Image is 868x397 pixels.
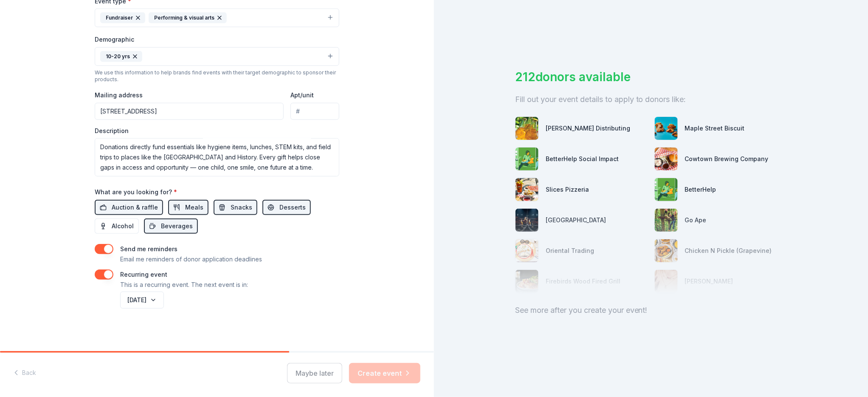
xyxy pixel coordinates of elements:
[685,123,745,133] div: Maple Street Biscuit
[655,178,678,201] img: photo for BetterHelp
[95,47,339,66] button: 10-20 yrs
[655,117,678,140] img: photo for Maple Street Biscuit
[685,184,716,195] div: BetterHelp
[515,93,787,106] div: Fill out your event details to apply to donors like:
[290,103,339,120] input: #
[262,200,311,215] button: Desserts
[95,218,139,234] button: Alcohol
[149,12,227,23] div: Performing & visual arts
[516,178,538,201] img: photo for Slices Pizzeria
[100,51,142,62] div: 10-20 yrs
[516,117,538,140] img: photo for Andrews Distributing
[95,188,177,196] label: What are you looking for?
[112,202,158,213] span: Auction & raffle
[120,292,164,309] button: [DATE]
[279,202,306,213] span: Desserts
[685,154,769,164] div: Cowtown Brewing Company
[120,271,167,278] label: Recurring event
[95,200,163,215] button: Auction & raffle
[112,221,134,231] span: Alcohol
[95,127,129,135] label: Description
[100,12,145,23] div: Fundraiser
[214,200,257,215] button: Snacks
[515,68,787,86] div: 212 donors available
[516,147,538,170] img: photo for BetterHelp Social Impact
[546,184,589,195] div: Slices Pizzeria
[95,103,284,120] input: Enter a US address
[231,202,252,213] span: Snacks
[120,245,178,252] label: Send me reminders
[95,91,143,99] label: Mailing address
[185,202,203,213] span: Meals
[95,138,339,176] textarea: Smile Honey Child is a mobile youth charity serving [GEOGRAPHIC_DATA]–[GEOGRAPHIC_DATA] and surro...
[144,218,198,234] button: Beverages
[161,221,193,231] span: Beverages
[546,123,630,133] div: [PERSON_NAME] Distributing
[546,154,619,164] div: BetterHelp Social Impact
[120,280,248,290] p: This is a recurring event. The next event is in:
[515,303,787,317] div: See more after you create your event!
[95,69,339,83] div: We use this information to help brands find events with their target demographic to sponsor their...
[290,91,314,99] label: Apt/unit
[95,35,134,44] label: Demographic
[120,254,262,264] p: Email me reminders of donor application deadlines
[168,200,209,215] button: Meals
[655,147,678,170] img: photo for Cowtown Brewing Company
[95,9,339,27] button: FundraiserPerforming & visual arts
